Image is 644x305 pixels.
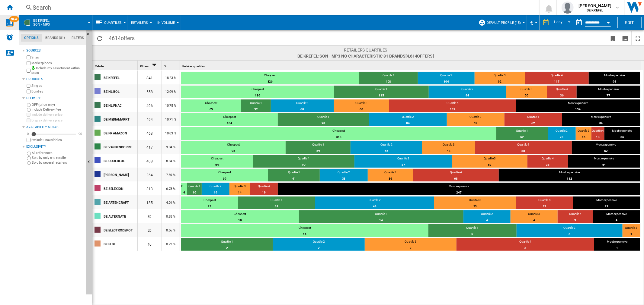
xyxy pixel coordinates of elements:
div: 18.23 % [162,71,180,84]
input: Include my assortment within stats [27,67,30,74]
div: 7.89 % [162,168,180,181]
td: Most expensive : 247 (78.91%) [278,183,640,197]
div: Quartile 3 [422,143,475,148]
div: Retailers [131,15,151,30]
div: BE VANDENBORRE [104,140,137,153]
div: Cheapest [181,73,359,79]
span: [4,614 ] [405,54,434,58]
td: Most expensive : 134 (27.02%) [516,99,640,113]
span: Quartiles [104,21,122,25]
td: Quartile 4 : 3 (30%) [457,238,594,252]
b: BE KREFEL [587,8,603,12]
div: Quartile 1 [496,129,548,134]
div: 36 [368,176,413,182]
button: Reload [94,31,106,45]
button: Default profile (15) [487,15,524,30]
input: Display delivery price [27,138,30,142]
div: 90 [77,132,84,136]
div: Quartile 1 [334,87,429,93]
td: Quartile 3 : 2 (20%) [365,238,457,252]
td: Quartile 2 : 6 (23.08%) [517,224,623,238]
label: Include Delivery Fee [32,107,84,112]
span: 4614 [106,31,138,44]
div: Most expensive [572,143,640,148]
input: Sold by only one retailer [27,156,31,160]
td: Quartile 1 : 59 (14.15%) [286,141,351,155]
div: 10 [187,190,201,196]
td: Cheapest : 95 (22.78%) [181,141,286,155]
div: Most expensive [577,87,640,93]
span: % [164,64,166,68]
button: Hide [86,30,92,294]
div: 87 [354,162,452,168]
td: Quartile 2 : 84 (17%) [369,113,447,127]
div: Sort None [163,61,180,70]
div: 48 [422,148,475,154]
div: Retailer quartiles Sort None [181,61,641,70]
div: 408 [138,154,162,168]
div: 186 [181,93,334,99]
div: Cheapest [181,101,241,106]
label: Include delivery price [31,112,84,117]
td: Cheapest : 69 (18.96%) [181,169,268,183]
td: Quartile 3 : 1 (3.85%) [623,224,640,238]
div: 134 [516,106,640,112]
span: BE KREFEL:Son - mp3 No characteristic 81 brands [297,53,434,59]
md-slider: Availability [31,131,76,137]
div: BE MEDIAMARKT [104,113,137,125]
td: Quartile 4 : 117 (13.91%) [525,72,589,86]
div: Sort None [94,61,137,70]
td: Most expensive : 36 (7.78%) [604,127,640,141]
div: 38 [320,176,368,182]
div: 494 [138,112,162,126]
td: Quartile 2 : 104 (12.37%) [418,72,475,86]
label: Sites [31,55,84,60]
div: Quartile 3 [229,184,250,190]
div: Cheapest [181,115,278,120]
button: Quartiles [104,15,125,30]
span: BE KREFEL:Son - mp3 [33,19,50,27]
label: Marketplaces [31,61,84,65]
td: Quartile 2 : 48 (25.95%) [315,197,434,210]
div: Offers Sort Descending [139,61,162,70]
div: Quartile 4 [591,129,604,134]
div: Exclusivity [26,144,84,149]
div: Quartile 4 [250,184,278,190]
span: offers [121,35,135,41]
div: 36 [527,162,568,168]
button: BE KREFELSon - mp3 [33,15,56,30]
md-tab-item: Filters [68,34,87,42]
button: Open calendar [603,16,614,27]
span: Default profile (15) [487,21,521,25]
label: Exclude unavailables [31,138,84,142]
div: 1 day [553,20,562,24]
button: Maximize [632,31,644,45]
span: Retailer quartiles [182,64,205,68]
div: 13 [591,134,604,140]
input: Sites [27,55,30,59]
td: Cheapest : 10 (25.64%) [181,210,299,224]
td: Quartile 2 : 87 (21.32%) [354,155,452,169]
div: 16 [576,134,592,140]
div: Delivery [26,96,84,101]
div: Cheapest [181,87,334,93]
div: BE NL BOL [104,85,137,98]
div: 9.04 % [162,140,180,154]
td: Most expensive : 112 (30.77%) [499,169,640,183]
td: Quartile 1 : 90 (22.06%) [253,155,354,169]
td: Quartile 2 : 68 (13.71%) [271,99,334,113]
td: Quartile 3 : 50 (8.96%) [506,86,547,99]
div: Quartile 3 [475,73,525,79]
div: Cheapest [181,170,268,176]
td: Most expensive : 64 (15.69%) [568,155,640,169]
input: Bundles [27,90,30,93]
div: 313 [138,181,162,195]
td: Cheapest : 23 (12.43%) [181,197,238,210]
td: Cheapest : 64 (15.69%) [181,155,253,169]
div: Most expensive [562,115,640,120]
div: 84 [369,120,447,126]
div: Quartile 2 [202,184,229,190]
div: Quartile 1 [359,73,418,79]
td: Quartile 3 : 33 (17.84%) [434,197,516,210]
button: Download as image [619,31,631,45]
